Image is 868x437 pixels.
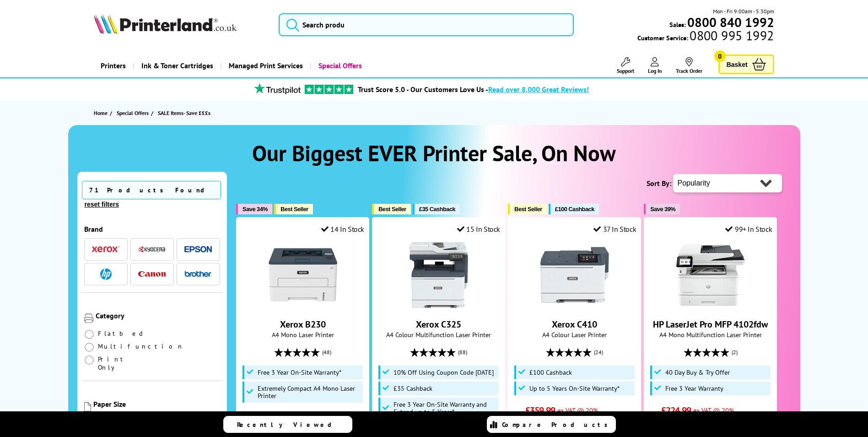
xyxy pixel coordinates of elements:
img: Xerox C325 [404,240,473,309]
span: Basket [727,58,748,71]
span: SALE Items- Save £££s [158,109,210,116]
span: Support [617,67,634,74]
img: Xerox [92,246,119,252]
a: 0800 840 1992 [686,18,774,27]
a: Recently Viewed [223,416,352,433]
a: Trust Score 5.0 - Our Customers Love Us -Read over 8,000 Great Reviews! [358,85,589,94]
img: Printerland Logo [94,14,237,34]
a: Xerox B230 [269,302,337,311]
span: £224.99 [661,404,691,416]
span: ex VAT @ 20% [557,406,598,415]
div: 15 In Stock [457,224,500,234]
button: £100 Cashback [549,204,599,214]
span: Customer Service: [637,31,774,42]
span: A4 Mono Multifunction Laser Printer [649,330,772,339]
input: Search produ [279,13,574,36]
span: 0 [714,50,726,62]
span: Best Seller [514,206,542,213]
button: Epson [182,243,215,256]
span: A4 Colour Laser Printer [513,330,636,339]
button: Save 34% [236,204,272,214]
a: Compare Products [487,416,616,433]
a: Ink & Toner Cartridges [133,54,220,77]
span: Free 3 Year Warranty [665,385,723,392]
span: Up to 5 Years On-Site Warranty* [529,385,620,392]
a: Printerland Logo [94,14,267,36]
span: Best Seller [378,206,406,213]
span: Ink & Toner Cartridges [141,54,213,77]
div: 37 In Stock [593,224,636,234]
button: £35 Cashback [413,204,460,214]
span: £35 Cashback [394,385,432,392]
div: Brand [84,224,221,234]
h1: Our Biggest EVER Printer Sale, On Now [77,139,791,167]
span: Extremely Compact A4 Mono Laser Printer [258,385,361,399]
a: Xerox C325 [416,318,461,330]
button: Xerox [89,243,122,256]
div: 14 In Stock [321,224,364,234]
img: Xerox C410 [540,240,609,309]
a: Xerox C410 [540,302,609,311]
button: HP [89,268,122,280]
a: Printers [94,54,133,77]
a: Special Offers [310,54,369,77]
a: Managed Print Services [220,54,310,77]
a: Track Order [676,57,702,74]
button: Best Seller [372,204,411,214]
img: Brother [184,271,212,277]
a: Home [94,108,110,118]
span: £35 Cashback [419,206,455,213]
span: Flatbed [98,329,146,338]
span: 0800 995 1992 [688,31,774,40]
button: reset filters [82,200,122,208]
span: Save 39% [650,206,675,213]
span: Log In [648,67,662,74]
a: Special Offers [117,108,151,118]
span: Read over 8,000 Great Reviews! [488,85,589,94]
button: Best Seller [508,204,547,214]
button: Best Seller [274,204,313,214]
span: £100 Cashback [529,369,572,376]
span: 10% Off Using Coupon Code [DATE] [394,369,494,376]
span: Save 34% [243,206,268,213]
button: Save 39% [644,204,680,214]
span: A4 Colour Multifunction Laser Printer [377,330,500,339]
img: Epson [184,246,212,253]
div: 99+ In Stock [725,224,772,234]
button: Brother [182,268,215,280]
button: Canon [135,268,168,280]
span: (24) [594,344,603,361]
span: (48) [322,344,331,361]
span: Free 3 Year On-Site Warranty* [258,369,341,376]
span: Compare Products [502,421,613,429]
img: Paper Size [84,402,91,411]
img: Xerox B230 [269,240,337,309]
span: £359.99 [525,404,555,416]
span: Sales: [669,20,686,29]
span: Print Only [98,355,152,371]
img: HP [100,268,112,280]
div: Paper Size [93,399,221,409]
img: Canon [138,271,166,277]
span: (88) [458,344,467,361]
span: Recently Viewed [237,421,341,429]
span: A4 Mono Laser Printer [241,330,364,339]
img: Kyocera [138,246,166,253]
span: 71 Products Found [82,181,221,199]
a: Basket 0 [718,55,774,74]
span: 40 Day Buy & Try Offer [665,369,730,376]
img: trustpilot rating [250,83,305,94]
button: Kyocera [135,243,168,256]
b: 0800 840 1992 [687,14,774,31]
img: trustpilot rating [305,85,353,94]
a: HP LaserJet Pro MFP 4102fdw [653,318,768,330]
a: Xerox C410 [552,318,597,330]
div: Category [96,311,221,320]
a: Log In [648,57,662,74]
a: HP LaserJet Pro MFP 4102fdw [676,302,745,311]
span: Sort By: [647,179,671,188]
span: Mon - Fri 9:00am - 5:30pm [713,7,774,16]
a: Xerox B230 [280,318,326,330]
span: (2) [732,344,738,361]
span: Special Offers [117,108,149,118]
